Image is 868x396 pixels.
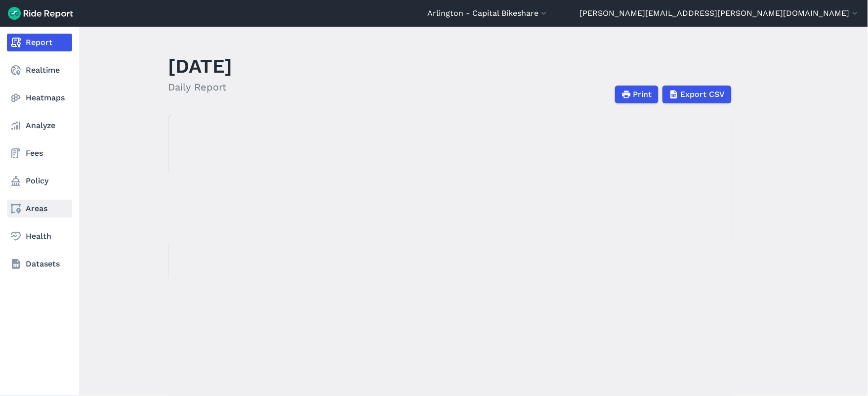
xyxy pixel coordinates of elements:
button: Arlington - Capital Bikeshare [427,7,549,19]
a: Realtime [7,61,72,79]
a: Areas [7,200,72,218]
a: Health [7,227,72,245]
button: Export CSV [662,86,732,103]
a: Report [7,34,72,51]
a: Datasets [7,255,72,273]
img: Ride Report [8,7,73,20]
a: Policy [7,172,72,190]
h2: Daily Report [168,80,233,94]
a: Analyze [7,117,72,134]
span: Export CSV [681,88,725,100]
span: Print [633,88,652,100]
button: Print [615,86,659,103]
a: Fees [7,144,72,162]
button: [PERSON_NAME][EMAIL_ADDRESS][PERSON_NAME][DOMAIN_NAME] [580,7,860,19]
h1: [DATE] [168,52,233,80]
a: Heatmaps [7,89,72,107]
